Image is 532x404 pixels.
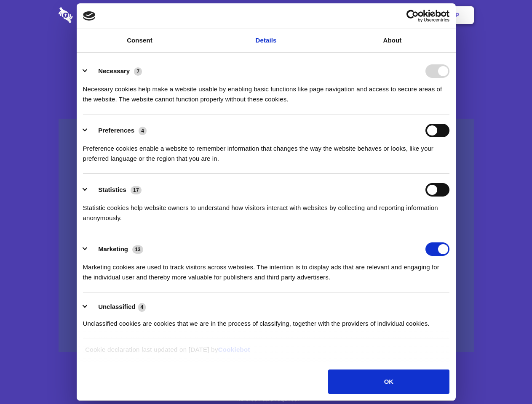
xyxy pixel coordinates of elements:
span: 4 [139,127,147,135]
div: Necessary cookies help make a website usable by enabling basic functions like page navigation and... [83,78,449,104]
span: 7 [134,67,142,76]
button: Unclassified (4) [83,302,151,312]
div: Unclassified cookies are cookies that we are in the process of classifying, together with the pro... [83,312,449,329]
a: Usercentrics Cookiebot - opens in a new window [376,10,449,22]
a: Wistia video thumbnail [59,119,474,352]
a: Cookiebot [218,346,250,353]
button: Statistics (17) [83,183,147,197]
div: Statistic cookies help website owners to understand how visitors interact with websites by collec... [83,197,449,223]
span: 4 [138,303,146,311]
a: Consent [77,29,203,52]
div: Cookie declaration last updated on [DATE] by [79,345,453,361]
div: Preference cookies enable a website to remember information that changes the way the website beha... [83,137,449,164]
label: Necessary [98,67,130,74]
a: Details [203,29,329,52]
span: 13 [132,245,143,254]
label: Preferences [98,127,134,134]
button: Preferences (4) [83,124,152,137]
img: logo [83,11,96,21]
button: Necessary (7) [83,64,147,78]
a: Contact [342,2,380,28]
h4: Auto-redaction of sensitive data, encrypted data sharing and self-destructing private chats. Shar... [59,77,474,104]
span: 17 [131,186,142,194]
a: Login [382,2,419,28]
button: OK [328,369,449,394]
iframe: Drift Widget Chat Controller [490,362,522,394]
label: Marketing [98,245,128,252]
img: logo-wordmark-white-trans-d4663122ce5f474addd5e946df7df03e33cb6a1c49d2221995e7729f52c070b2.svg [59,7,131,23]
div: Marketing cookies are used to track visitors across websites. The intention is to display ads tha... [83,256,449,282]
a: About [329,29,456,52]
h1: Eliminate Slack Data Loss. [59,38,474,68]
a: Pricing [247,2,284,28]
label: Statistics [98,186,126,193]
button: Marketing (13) [83,242,149,256]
